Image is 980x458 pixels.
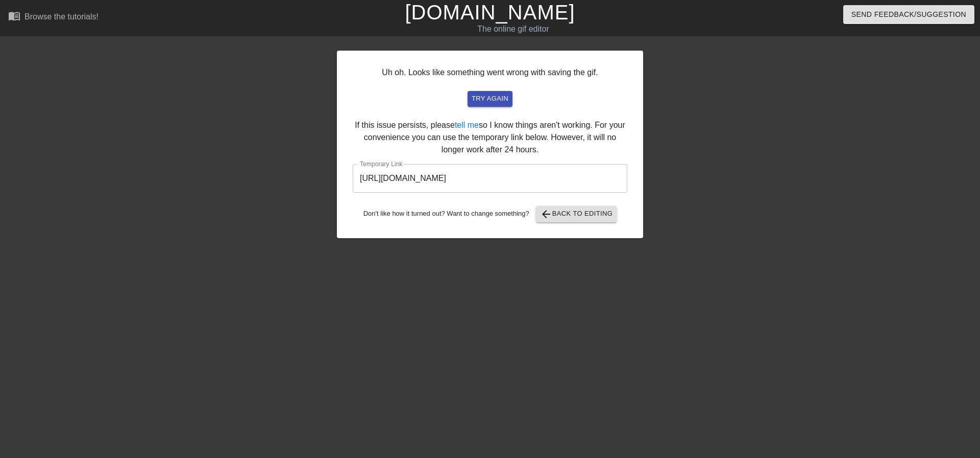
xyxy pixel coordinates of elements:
[472,93,508,105] span: try again
[843,5,974,24] button: Send Feedback/Suggestion
[405,1,575,24] a: [DOMAIN_NAME]
[536,206,617,222] button: Back to Editing
[8,10,20,22] span: menu_book
[540,208,552,220] span: arrow_back
[353,164,627,193] input: bare
[8,10,99,26] a: Browse the tutorials!
[851,8,966,21] span: Send Feedback/Suggestion
[24,12,99,21] div: Browse the tutorials!
[332,23,695,35] div: The online gif editor
[455,121,479,129] a: tell me
[468,91,512,107] button: try again
[540,208,613,220] span: Back to Editing
[337,51,643,238] div: Uh oh. Looks like something went wrong with saving the gif. If this issue persists, please so I k...
[353,206,627,222] div: Don't like how it turned out? Want to change something?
